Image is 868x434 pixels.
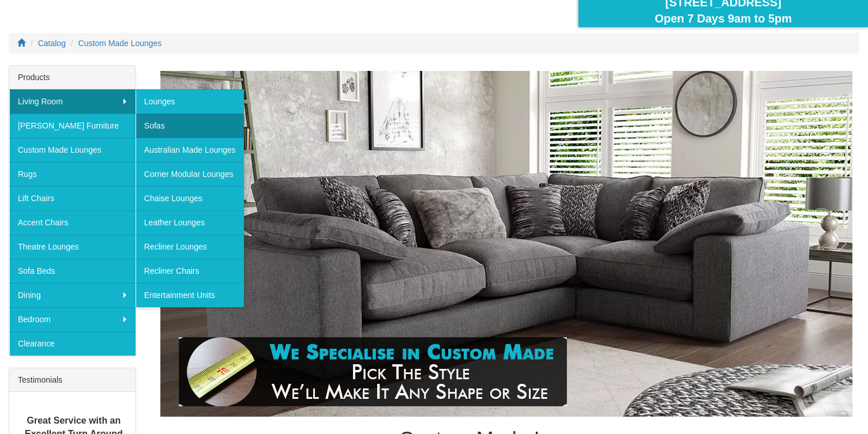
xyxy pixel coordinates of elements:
a: Bedroom [9,307,136,331]
a: Dining [9,283,136,307]
a: Lift Chairs [9,186,136,210]
a: Accent Chairs [9,210,136,235]
a: Entertainment Units [136,283,244,307]
div: Products [9,66,136,89]
a: Chaise Lounges [136,186,244,210]
a: Living Room [9,89,136,114]
a: [PERSON_NAME] Furniture [9,114,136,138]
a: Corner Modular Lounges [136,162,244,186]
a: Recliner Lounges [136,235,244,259]
a: Sofa Beds [9,259,136,283]
div: Testimonials [9,368,136,392]
a: Recliner Chairs [136,259,244,283]
a: Australian Made Lounges [136,138,244,162]
a: Custom Made Lounges [9,138,136,162]
a: Catalog [38,39,66,48]
img: Custom Made Lounges [160,71,852,417]
a: Rugs [9,162,136,186]
a: Theatre Lounges [9,235,136,259]
a: Sofas [136,114,244,138]
a: Clearance [9,331,136,356]
a: Lounges [136,89,244,114]
a: Leather Lounges [136,210,244,235]
a: Custom Made Lounges [78,39,162,48]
